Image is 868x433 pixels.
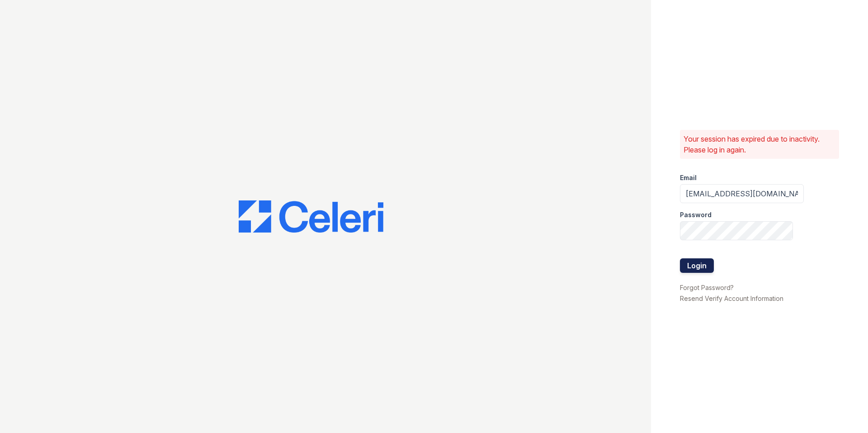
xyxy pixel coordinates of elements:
[680,258,714,273] button: Login
[680,284,734,291] a: Forgot Password?
[680,173,697,182] label: Email
[680,295,783,302] a: Resend Verify Account Information
[239,200,383,233] img: CE_Logo_Blue-a8612792a0a2168367f1c8372b55b34899dd931a85d93a1a3d3e32e68fde9ad4.png
[680,210,712,219] label: Password
[684,133,835,155] p: Your session has expired due to inactivity. Please log in again.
